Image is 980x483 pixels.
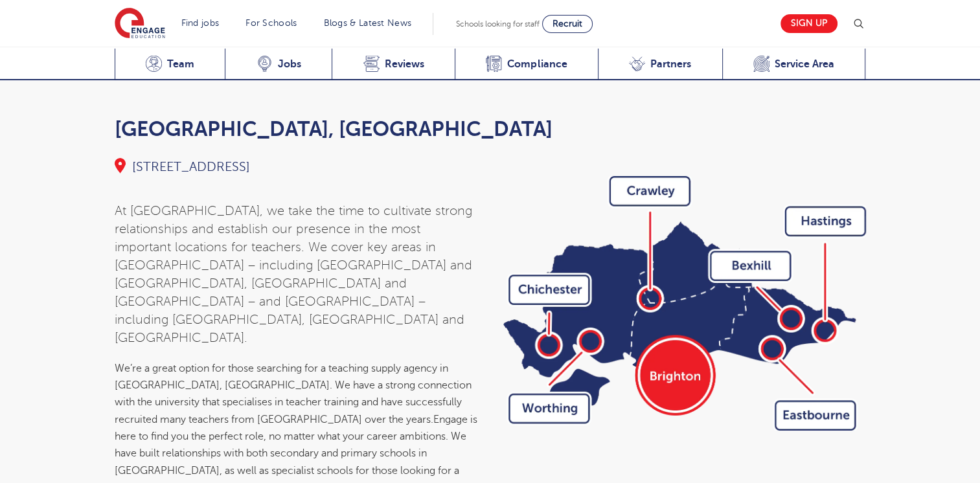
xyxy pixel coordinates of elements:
[225,49,332,80] a: Jobs
[115,49,225,80] a: Team
[456,19,540,28] span: Schools looking for staff
[775,58,834,71] span: Service Area
[167,58,194,71] span: Team
[503,176,866,431] img: Brighton Map
[332,49,455,80] a: Reviews
[181,18,220,28] a: Find jobs
[115,116,866,142] h3: [GEOGRAPHIC_DATA], [GEOGRAPHIC_DATA]
[781,14,838,33] a: Sign up
[455,49,598,80] a: Compliance
[542,15,593,33] a: Recruit
[598,49,722,80] a: Partners
[115,204,472,345] span: At [GEOGRAPHIC_DATA], we take the time to cultivate strong relationships and establish our presen...
[507,58,567,71] span: Compliance
[553,19,582,28] span: Recruit
[245,18,297,28] a: For Schools
[385,58,424,71] span: Reviews
[115,8,165,40] img: Engage Education
[115,158,866,176] div: [STREET_ADDRESS]
[722,49,866,80] a: Service Area
[278,58,301,71] span: Jobs
[115,363,472,425] span: We’re a great option for those searching for a teaching supply agency in [GEOGRAPHIC_DATA], [GEOG...
[650,58,691,71] span: Partners
[324,18,412,28] a: Blogs & Latest News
